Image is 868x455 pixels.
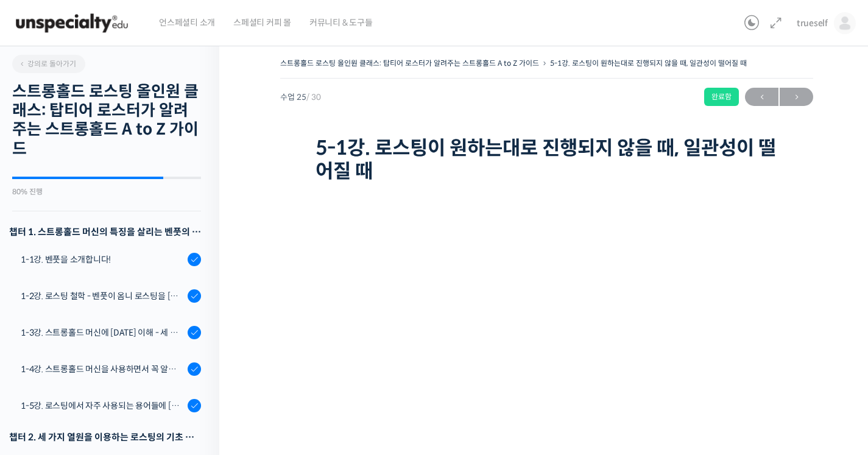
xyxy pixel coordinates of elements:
span: trueself [797,18,828,29]
a: 강의로 돌아가기 [12,55,85,73]
span: 강의로 돌아가기 [18,59,76,68]
div: 1-5강. 로스팅에서 자주 사용되는 용어들에 [DATE] 이해 [21,399,184,412]
h2: 스트롱홀드 로스팅 올인원 클래스: 탑티어 로스터가 알려주는 스트롱홀드 A to Z 가이드 [12,82,201,158]
div: 챕터 2. 세 가지 열원을 이용하는 로스팅의 기초 설계 [9,429,201,445]
a: 다음→ [780,88,813,106]
span: / 30 [306,92,321,102]
div: 1-3강. 스트롱홀드 머신에 [DATE] 이해 - 세 가지 열원이 만들어내는 변화 [21,326,184,339]
div: 1-2강. 로스팅 철학 - 벤풋이 옴니 로스팅을 [DATE] 않는 이유 [21,289,184,303]
div: 1-4강. 스트롱홀드 머신을 사용하면서 꼭 알고 있어야 할 유의사항 [21,362,184,376]
h1: 5-1강. 로스팅이 원하는대로 진행되지 않을 때, 일관성이 떨어질 때 [316,136,778,183]
a: 스트롱홀드 로스팅 올인원 클래스: 탑티어 로스터가 알려주는 스트롱홀드 A to Z 가이드 [280,58,539,68]
div: 1-1강. 벤풋을 소개합니다! [21,253,184,266]
a: 5-1강. 로스팅이 원하는대로 진행되지 않을 때, 일관성이 떨어질 때 [550,58,747,68]
span: 수업 25 [280,93,321,101]
span: ← [745,89,778,105]
a: ←이전 [745,88,778,106]
span: → [780,89,813,105]
div: 80% 진행 [12,188,201,196]
div: 완료함 [704,88,739,106]
h3: 챕터 1. 스트롱홀드 머신의 특징을 살리는 벤풋의 로스팅 방식 [9,224,201,240]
